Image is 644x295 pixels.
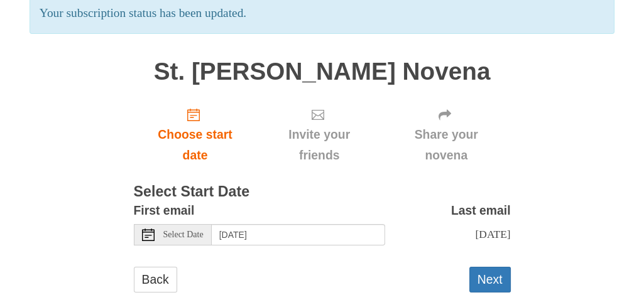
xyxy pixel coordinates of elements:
a: Choose start date [134,97,257,172]
span: [DATE] [475,228,510,240]
div: Click "Next" to confirm your start date first. [382,97,511,172]
a: Back [134,267,177,292]
span: Share your novena [395,124,498,166]
button: Next [469,267,511,292]
span: Choose start date [146,124,244,166]
span: Invite your friends [269,124,369,166]
span: Select Date [163,230,204,239]
label: First email [134,200,195,221]
h1: St. [PERSON_NAME] Novena [134,58,511,85]
label: Last email [451,200,511,221]
h3: Select Start Date [134,184,511,200]
div: Click "Next" to confirm your start date first. [256,97,381,172]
